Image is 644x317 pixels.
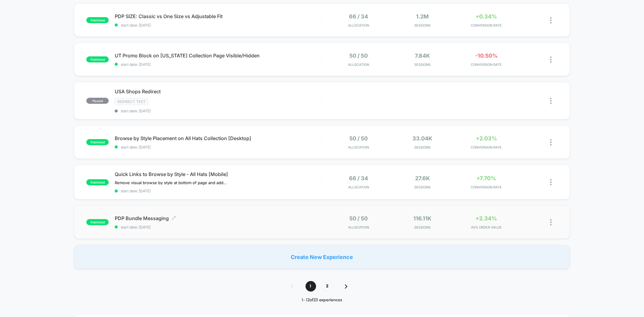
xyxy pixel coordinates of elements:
span: Redirect Test [115,98,148,105]
span: 33.04k [413,135,433,142]
span: Allocation [348,145,369,149]
span: CONVERSION RATE [456,23,517,27]
span: Quick Links to Browse by Style - All Hats [Mobile] [115,171,322,177]
span: start date: [DATE] [115,145,322,149]
span: -10.50% [475,53,498,59]
span: 66 / 34 [349,13,368,20]
span: start date: [DATE] [115,189,322,193]
img: close [550,219,552,226]
span: USA Shops Redirect [115,88,322,94]
span: 66 / 34 [349,175,368,181]
span: 50 / 50 [350,53,368,59]
span: 2 [322,281,333,292]
span: Allocation [348,225,369,229]
span: published [86,139,109,145]
div: Create New Experience [74,245,570,269]
span: CONVERSION RATE [456,62,517,67]
span: start date: [DATE] [115,62,322,67]
span: Allocation [348,185,369,189]
div: 1 - 12 of 23 experiences [285,298,360,303]
span: CONVERSION RATE [456,145,517,149]
span: PDP SIZE: Classic vs One Size vs Adjustable Fit [115,13,322,19]
span: start date: [DATE] [115,225,322,229]
span: Browse by Style Placement on All Hats Collection [Desktop] [115,135,322,141]
span: AVG ORDER VALUE [456,225,517,229]
span: UT Promo Block on [US_STATE] Collection Page Visible/Hidden [115,53,322,59]
span: 50 / 50 [350,215,368,222]
img: close [550,56,552,63]
span: published [86,179,109,185]
span: 116.11k [414,215,432,222]
span: 50 / 50 [350,135,368,142]
img: close [550,17,552,24]
span: Sessions [392,225,453,229]
span: +2.34% [476,215,497,222]
span: start date: [DATE] [115,109,322,113]
span: Sessions [392,145,453,149]
span: Sessions [392,62,453,67]
span: 7.84k [415,53,430,59]
img: close [550,139,552,146]
img: pagination forward [345,284,348,289]
span: +7.70% [477,175,496,181]
span: published [86,56,109,62]
span: Sessions [392,23,453,27]
span: paused [86,98,109,104]
img: close [550,179,552,185]
span: Remove visual browse by style at bottom of page and add quick links to browse by style at the top... [115,180,227,185]
span: 1 [306,281,316,292]
span: PDP Bundle Messaging [115,215,322,221]
span: published [86,219,109,225]
span: Allocation [348,23,369,27]
span: start date: [DATE] [115,23,322,27]
span: CONVERSION RATE [456,185,517,189]
span: +0.34% [476,13,497,20]
img: close [550,98,552,104]
span: +2.03% [476,135,497,142]
span: published [86,17,109,23]
span: 27.6k [415,175,430,181]
span: Sessions [392,185,453,189]
span: 1.2M [416,13,429,20]
span: Allocation [348,62,369,67]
